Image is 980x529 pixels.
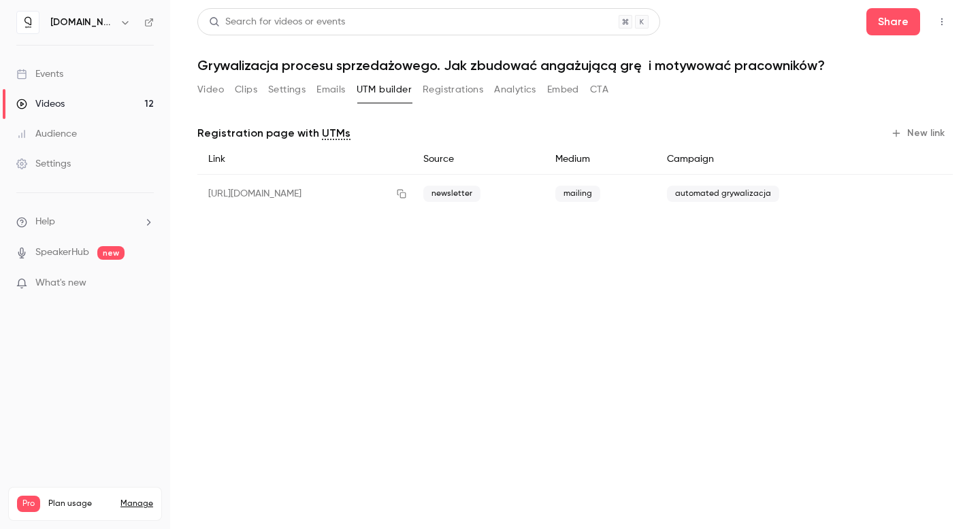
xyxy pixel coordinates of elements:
[197,175,412,214] div: [URL][DOMAIN_NAME]
[50,16,114,29] h6: [DOMAIN_NAME]
[412,144,544,175] div: Source
[235,79,257,101] button: Clips
[423,186,480,202] span: newsletter
[931,11,953,33] button: Top Bar Actions
[667,186,779,202] span: automated grywalizacja
[48,498,112,509] span: Plan usage
[120,498,153,509] a: Manage
[357,79,412,101] button: UTM builder
[16,97,65,111] div: Videos
[97,246,125,260] span: new
[197,57,953,73] h1: Grywalizacja procesu sprzedażowego. Jak zbudować angażującą grę i motywować pracowników?
[547,79,579,101] button: Embed
[656,144,880,175] div: Campaign
[555,186,600,202] span: mailing
[197,79,224,101] button: Video
[197,144,412,175] div: Link
[17,496,40,512] span: Pro
[197,125,350,141] p: Registration page with
[16,67,63,81] div: Events
[316,79,345,101] button: Emails
[35,245,89,260] a: SpeakerHub
[16,215,154,229] li: help-dropdown-opener
[544,144,656,175] div: Medium
[35,215,55,229] span: Help
[16,157,71,171] div: Settings
[590,79,608,101] button: CTA
[35,276,86,290] span: What's new
[494,79,536,101] button: Analytics
[16,127,77,141] div: Audience
[423,79,483,101] button: Registrations
[866,8,920,35] button: Share
[17,12,39,33] img: quico.io
[885,122,953,144] button: New link
[209,15,345,29] div: Search for videos or events
[268,79,306,101] button: Settings
[322,125,350,141] a: UTMs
